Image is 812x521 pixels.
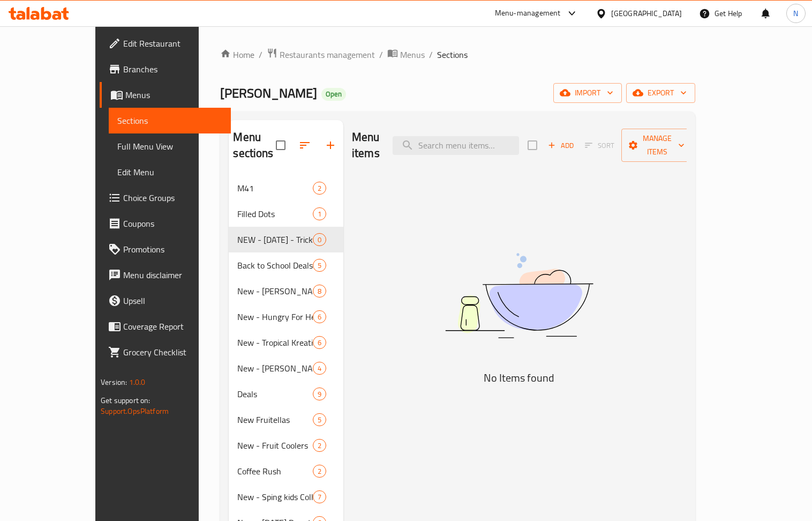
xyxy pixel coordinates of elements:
[437,48,468,61] span: Sections
[313,209,326,219] span: 1
[379,48,383,61] li: /
[229,433,343,458] div: New - Fruit Coolers2
[117,114,222,127] span: Sections
[123,346,222,359] span: Grocery Checklist
[313,260,326,271] span: 5
[385,225,653,367] img: dish.svg
[269,134,292,157] span: Select all sections
[229,201,343,227] div: Filled Dots1
[220,48,254,61] a: Home
[229,278,343,304] div: New - [PERSON_NAME] ([GEOGRAPHIC_DATA])8
[237,259,312,272] span: Back to School Deals
[101,404,169,418] a: Support.OpsPlatform
[220,48,695,62] nav: breadcrumb
[635,86,687,100] span: export
[352,129,380,161] h2: Menu items
[321,88,346,101] div: Open
[237,439,312,452] span: New - Fruit Coolers
[229,355,343,381] div: New - [PERSON_NAME]4
[313,182,326,195] div: items
[101,393,150,407] span: Get support on:
[229,458,343,484] div: Coffee Rush2
[100,339,231,365] a: Grocery Checklist
[313,207,326,220] div: items
[321,90,346,99] span: Open
[229,330,343,355] div: New - Tropical Kreations6
[544,137,578,154] button: Add
[125,88,222,101] span: Menus
[237,233,312,246] span: NEW - [DATE] - Trick or Treat!
[220,81,317,105] span: [PERSON_NAME]
[793,8,798,19] span: N
[313,465,326,478] div: items
[313,183,326,193] span: 2
[621,129,693,162] button: Manage items
[123,294,222,307] span: Upsell
[313,363,326,374] span: 4
[123,243,222,256] span: Promotions
[393,136,519,155] input: search
[100,31,231,56] a: Edit Restaurant
[237,465,312,478] div: Coffee Rush
[313,233,326,246] div: items
[100,56,231,82] a: Branches
[229,407,343,433] div: New Fruitellas5
[237,310,312,323] div: New - Hungry For Heroes
[100,262,231,288] a: Menu disclaimer
[237,388,312,400] span: Deals
[109,108,231,133] a: Sections
[313,388,326,400] div: items
[313,389,326,399] span: 9
[237,336,312,349] div: New - Tropical Kreations
[100,236,231,262] a: Promotions
[100,82,231,108] a: Menus
[109,133,231,159] a: Full Menu View
[123,37,222,50] span: Edit Restaurant
[313,441,326,451] span: 2
[129,375,146,389] span: 1.0.0
[123,217,222,230] span: Coupons
[237,362,312,375] span: New - [PERSON_NAME]
[237,362,312,375] div: New - Pistachio Kunafa
[123,191,222,204] span: Choice Groups
[237,413,312,426] span: New Fruitellas
[313,338,326,348] span: 6
[117,140,222,153] span: Full Menu View
[626,83,695,103] button: export
[123,320,222,333] span: Coverage Report
[237,285,312,297] span: New - [PERSON_NAME] ([GEOGRAPHIC_DATA])
[313,492,326,502] span: 7
[259,48,262,61] li: /
[292,132,318,158] span: Sort sections
[429,48,433,61] li: /
[229,304,343,330] div: New - Hungry For Heroes6
[233,129,276,161] h2: Menu sections
[313,490,326,503] div: items
[100,211,231,236] a: Coupons
[313,285,326,297] div: items
[400,48,425,61] span: Menus
[318,132,343,158] button: Add section
[562,86,613,100] span: import
[237,182,312,195] span: M41
[313,286,326,296] span: 8
[313,413,326,426] div: items
[385,369,653,386] h5: No Items found
[237,207,312,220] span: Filled Dots
[229,484,343,510] div: New - Sping kids Collection7
[611,8,682,19] div: [GEOGRAPHIC_DATA]
[229,227,343,252] div: NEW - [DATE] - Trick or Treat!0
[229,381,343,407] div: Deals9
[109,159,231,185] a: Edit Menu
[630,132,685,159] span: Manage items
[117,166,222,178] span: Edit Menu
[313,362,326,375] div: items
[313,439,326,452] div: items
[100,288,231,314] a: Upsell
[546,139,575,152] span: Add
[313,235,326,245] span: 0
[313,336,326,349] div: items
